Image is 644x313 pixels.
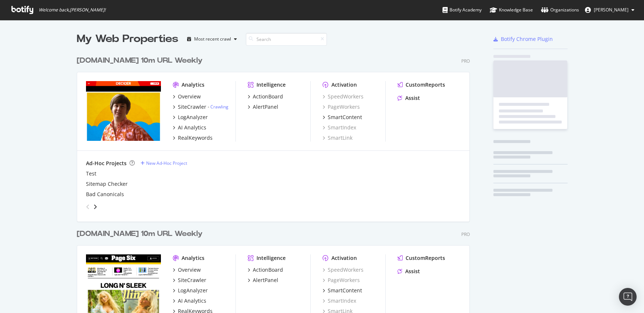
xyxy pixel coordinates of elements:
a: SmartIndex [323,297,356,305]
div: [DOMAIN_NAME] 10m URL Weekly [77,229,203,239]
a: SpeedWorkers [323,93,364,100]
a: AlertPanel [248,277,278,284]
div: [DOMAIN_NAME] 10m URL Weekly [77,55,203,66]
a: [DOMAIN_NAME] 10m URL Weekly [77,55,206,66]
a: SpeedWorkers [323,266,364,274]
div: Most recent crawl [194,37,231,41]
button: [PERSON_NAME] [579,4,640,16]
div: CustomReports [406,81,445,88]
a: LogAnalyzer [173,287,208,294]
a: SmartLink [323,134,352,142]
a: ActionBoard [248,93,283,100]
div: LogAnalyzer [178,287,208,294]
div: angle-right [93,203,98,211]
a: SmartIndex [323,124,356,131]
a: Overview [173,266,201,274]
div: SmartContent [328,114,362,121]
div: Intelligence [256,81,286,88]
div: Analytics [182,81,204,88]
div: Analytics [182,254,204,262]
div: CustomReports [406,254,445,262]
a: ActionBoard [248,266,283,274]
a: CustomReports [397,254,445,262]
div: AlertPanel [253,277,278,284]
a: PageWorkers [323,103,360,111]
div: Activation [331,254,357,262]
a: AlertPanel [248,103,278,111]
div: Assist [405,94,420,102]
a: Bad Canonicals [86,191,124,198]
a: Botify Chrome Plugin [493,35,553,43]
div: New Ad-Hoc Project [146,160,187,166]
a: Test [86,170,96,177]
div: ActionBoard [253,93,283,100]
a: Crawling [210,104,228,110]
a: PageWorkers [323,277,360,284]
div: SmartContent [328,287,362,294]
div: Overview [178,93,201,100]
a: Overview [173,93,201,100]
div: angle-left [83,201,93,213]
div: Knowledge Base [490,6,533,14]
div: Activation [331,81,357,88]
div: SiteCrawler [178,277,206,284]
div: AlertPanel [253,103,278,111]
div: Open Intercom Messenger [619,288,637,306]
div: Overview [178,266,201,274]
img: www.Decider.com [86,81,161,141]
a: AI Analytics [173,124,206,131]
div: Pro [461,231,470,237]
div: My Web Properties [77,32,178,46]
a: LogAnalyzer [173,114,208,121]
a: AI Analytics [173,297,206,305]
a: SiteCrawler- Crawling [173,103,228,111]
a: Assist [397,268,420,275]
div: Botify Academy [442,6,482,14]
a: New Ad-Hoc Project [141,160,187,166]
a: SmartContent [323,287,362,294]
div: Organizations [541,6,579,14]
div: SiteCrawler [178,103,206,111]
button: Most recent crawl [184,33,240,45]
div: Assist [405,268,420,275]
div: RealKeywords [178,134,213,142]
div: AI Analytics [178,297,206,305]
div: Ad-Hoc Projects [86,160,127,167]
div: Intelligence [256,254,286,262]
a: Sitemap Checker [86,180,128,188]
div: - [208,104,228,110]
div: ActionBoard [253,266,283,274]
a: SmartContent [323,114,362,121]
div: AI Analytics [178,124,206,131]
a: Assist [397,94,420,102]
span: Welcome back, [PERSON_NAME] ! [39,7,106,13]
a: RealKeywords [173,134,213,142]
a: CustomReports [397,81,445,88]
div: Pro [461,58,470,64]
span: Jake Becker [594,7,628,13]
div: Botify Chrome Plugin [501,35,553,43]
a: SiteCrawler [173,277,206,284]
div: LogAnalyzer [178,114,208,121]
a: [DOMAIN_NAME] 10m URL Weekly [77,229,206,239]
input: Search [246,33,327,46]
